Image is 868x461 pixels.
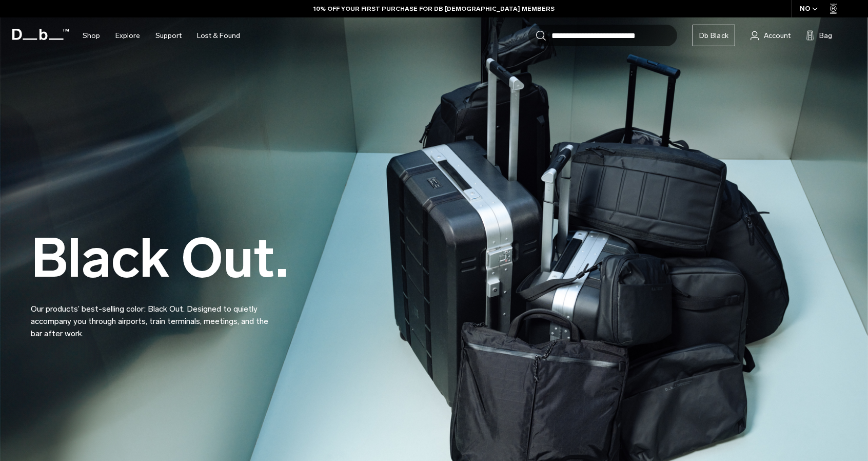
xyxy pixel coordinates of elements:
[819,30,832,41] span: Bag
[313,4,555,13] a: 10% OFF YOUR FIRST PURCHASE FOR DB [DEMOGRAPHIC_DATA] MEMBERS
[806,29,832,42] button: Bag
[764,30,791,41] span: Account
[83,17,100,54] a: Shop
[197,17,240,54] a: Lost & Found
[115,17,140,54] a: Explore
[31,291,277,340] p: Our products’ best-selling color: Black Out. Designed to quietly accompany you through airports, ...
[693,25,735,46] a: Db Black
[155,17,182,54] a: Support
[751,29,791,42] a: Account
[75,17,248,54] nav: Main Navigation
[31,232,288,285] h2: Black Out.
